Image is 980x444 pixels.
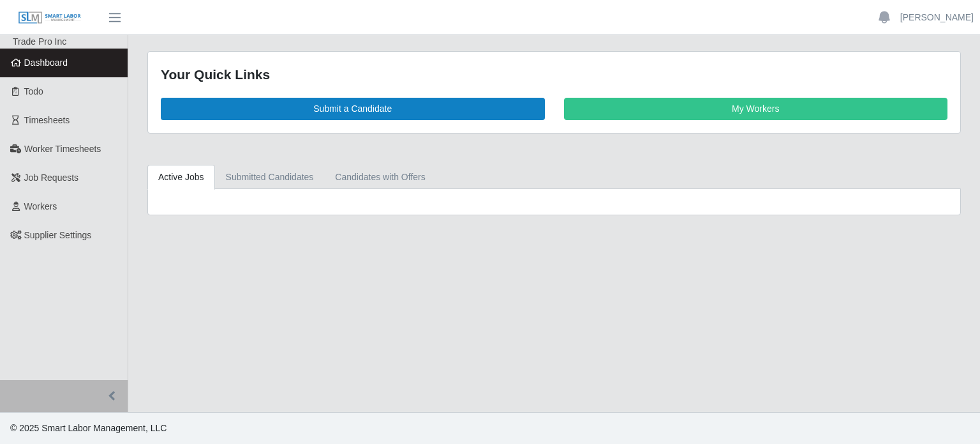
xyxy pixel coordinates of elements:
span: Timesheets [24,115,70,125]
span: Supplier Settings [24,230,92,240]
span: Job Requests [24,172,79,183]
span: Trade Pro Inc [13,36,66,47]
span: © 2025 Smart Labor Management, LLC [10,423,167,433]
div: Your Quick Links [161,65,947,85]
span: Dashboard [24,57,68,68]
a: Submitted Candidates [215,165,325,190]
span: Todo [24,86,43,96]
a: My Workers [564,98,948,120]
a: Active Jobs [147,165,215,190]
a: Candidates with Offers [324,165,436,190]
span: Worker Timesheets [24,144,101,154]
a: [PERSON_NAME] [900,11,974,24]
span: Workers [24,201,57,211]
a: Submit a Candidate [161,98,545,120]
img: SLM Logo [18,11,82,25]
